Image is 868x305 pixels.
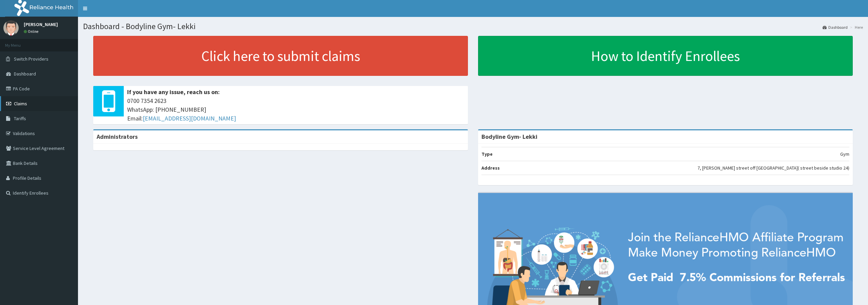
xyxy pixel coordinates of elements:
[840,151,849,157] p: Gym
[97,133,138,140] b: Administrators
[14,101,27,107] span: Claims
[83,22,863,31] h1: Dashboard - Bodyline Gym- Lekki
[481,151,493,157] b: Type
[14,115,26,122] span: Tariffs
[481,165,500,171] b: Address
[93,36,468,76] a: Click here to submit claims
[3,20,19,36] img: User Image
[848,24,863,30] li: Here
[478,36,853,76] a: How to Identify Enrollees
[143,114,236,122] a: [EMAIL_ADDRESS][DOMAIN_NAME]
[24,29,40,34] a: Online
[481,133,537,140] strong: Bodyline Gym- Lekki
[14,56,48,62] span: Switch Providers
[14,71,36,77] span: Dashboard
[127,96,465,123] span: 0700 7354 2623 WhatsApp: [PHONE_NUMBER] Email:
[24,22,58,27] p: [PERSON_NAME]
[823,24,848,30] a: Dashboard
[127,88,220,96] b: If you have any issue, reach us on:
[697,165,849,171] p: 7, [PERSON_NAME] street off [GEOGRAPHIC_DATA]( street beside studio 24)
